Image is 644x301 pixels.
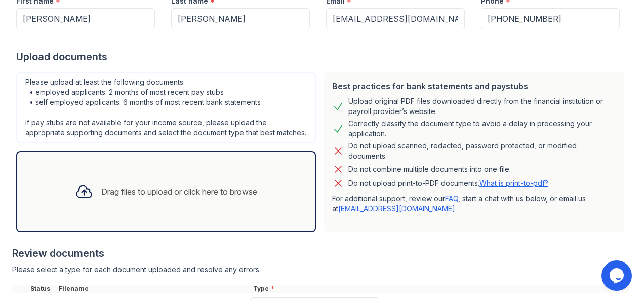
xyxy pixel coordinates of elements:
[348,178,548,189] p: Do not upload print-to-PDF documents.
[348,96,616,117] div: Upload original PDF files downloaded directly from the financial institution or payroll provider’...
[12,265,628,275] div: Please select a type for each document uploaded and resolve any errors.
[57,285,251,293] div: Filename
[348,141,616,161] div: Do not upload scanned, redacted, password protected, or modified documents.
[338,204,455,213] a: [EMAIL_ADDRESS][DOMAIN_NAME]
[601,260,634,291] iframe: chat widget
[332,80,616,92] div: Best practices for bank statements and paystubs
[348,119,616,139] div: Correctly classify the document type to avoid a delay in processing your application.
[251,285,628,293] div: Type
[348,163,511,175] div: Do not combine multiple documents into one file.
[101,185,257,198] div: Drag files to upload or click here to browse
[28,285,57,293] div: Status
[12,246,628,260] div: Review documents
[332,194,616,214] p: For additional support, review our , start a chat with us below, or email us at
[16,72,316,143] div: Please upload at least the following documents: • employed applicants: 2 months of most recent pa...
[445,194,458,203] a: FAQ
[16,50,628,64] div: Upload documents
[479,179,548,187] a: What is print-to-pdf?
